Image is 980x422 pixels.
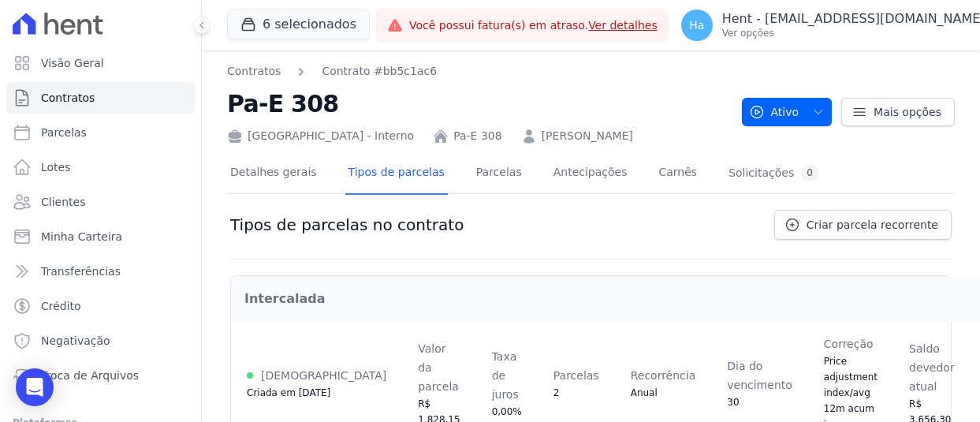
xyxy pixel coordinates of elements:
span: Criada em [DATE] [247,387,330,398]
a: Minha Carteira [6,221,195,252]
span: Você possui fatura(s) em atraso. [409,17,658,34]
span: Valor da parcela [418,342,459,393]
span: Parcelas [553,369,599,382]
a: Troca de Arquivos [6,360,195,391]
a: Parcelas [473,153,525,195]
span: Anual [631,387,658,398]
a: Contrato #bb5c1ac6 [322,63,437,80]
a: Criar parcela recorrente [774,210,952,240]
span: Recorrência [631,369,696,382]
a: Parcelas [6,117,195,148]
a: [PERSON_NAME] [542,128,633,144]
span: Visão Geral [41,55,104,71]
div: [GEOGRAPHIC_DATA] - Interno [227,128,414,144]
a: Detalhes gerais [227,153,320,195]
span: Ha [689,20,704,31]
a: Transferências [6,256,195,287]
span: Dia do vencimento [727,360,792,391]
nav: Breadcrumb [227,63,437,80]
span: [DEMOGRAPHIC_DATA] [261,369,386,382]
a: Carnês [655,153,700,195]
span: 2 [553,387,560,398]
span: Troca de Arquivos [41,368,139,383]
span: Transferências [41,263,121,279]
div: 0 [800,166,819,181]
a: Contratos [227,63,281,80]
a: Tipos de parcelas [345,153,448,195]
span: Correção [824,338,874,350]
h2: Pa-E 308 [227,86,729,121]
span: Lotes [41,159,71,175]
div: Open Intercom Messenger [16,368,54,406]
span: Criar parcela recorrente [807,217,938,233]
span: Negativação [41,333,110,349]
span: 0,00% [492,406,522,417]
span: Ativo [749,98,799,126]
a: Pa-E 308 [453,128,501,144]
button: 6 selecionados [227,9,370,39]
span: Parcelas [41,125,87,140]
a: Contratos [6,82,195,114]
span: Clientes [41,194,85,210]
span: Saldo devedor atual [909,342,955,393]
a: Clientes [6,186,195,218]
span: Mais opções [874,104,941,120]
nav: Breadcrumb [227,63,729,80]
a: Ver detalhes [588,19,658,32]
span: 30 [727,397,739,408]
span: Minha Carteira [41,229,122,245]
h1: Tipos de parcelas no contrato [230,215,464,234]
a: Antecipações [550,153,631,195]
a: Lotes [6,151,195,183]
button: Ativo [742,98,833,126]
a: Visão Geral [6,47,195,79]
div: Solicitações [728,166,819,181]
span: Crédito [41,298,81,314]
a: Negativação [6,325,195,357]
a: Crédito [6,290,195,322]
span: Contratos [41,90,95,106]
span: Taxa de juros [492,350,519,401]
a: Solicitações0 [725,153,822,195]
a: Mais opções [841,98,955,126]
